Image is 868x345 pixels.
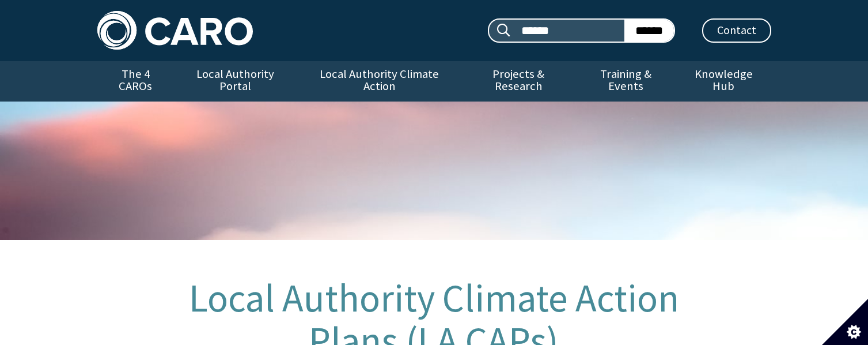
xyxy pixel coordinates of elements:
[461,61,575,102] a: Projects & Research
[575,61,676,102] a: Training & Events
[822,299,868,345] button: Set cookie preferences
[702,18,771,43] a: Contact
[297,61,461,102] a: Local Authority Climate Action
[97,11,253,50] img: Caro logo
[676,61,771,102] a: Knowledge Hub
[174,61,297,102] a: Local Authority Portal
[97,61,174,102] a: The 4 CAROs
